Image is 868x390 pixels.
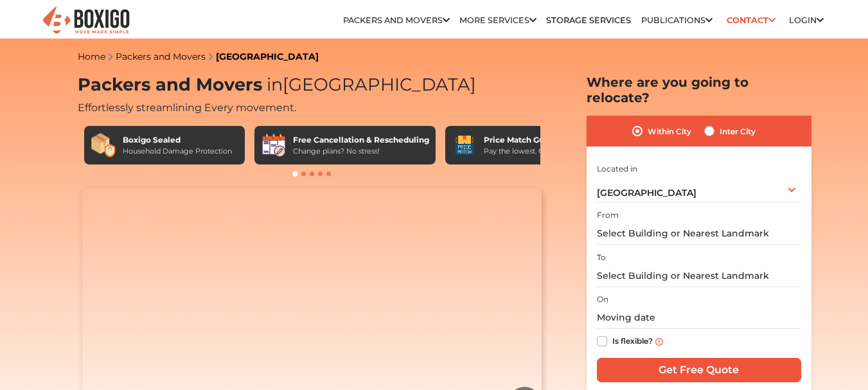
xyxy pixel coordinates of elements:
[78,51,105,62] a: Home
[123,146,232,157] div: Household Damage Protection
[123,134,232,146] div: Boxigo Sealed
[91,132,116,158] img: Boxigo Sealed
[597,187,696,199] span: [GEOGRAPHIC_DATA]
[293,146,429,157] div: Change plans? No stress!
[267,74,283,95] span: in
[612,333,653,347] label: Is flexible?
[343,15,450,25] a: Packers and Movers
[720,123,756,139] label: Inter City
[293,134,429,146] div: Free Cancellation & Rescheduling
[546,15,631,25] a: Storage Services
[484,146,581,157] div: Pay the lowest. Guaranteed!
[655,338,663,346] img: info
[789,15,824,25] a: Login
[597,222,801,245] input: Select Building or Nearest Landmark
[452,132,477,158] img: Price Match Guarantee
[597,209,619,221] label: From
[261,132,287,158] img: Free Cancellation & Rescheduling
[587,75,811,105] h2: Where are you going to relocate?
[597,306,801,329] input: Moving date
[597,358,801,382] input: Get Free Quote
[648,123,691,139] label: Within City
[641,15,713,25] a: Publications
[597,265,801,287] input: Select Building or Nearest Landmark
[216,51,319,62] a: [GEOGRAPHIC_DATA]
[597,252,606,263] label: To
[78,75,547,96] h1: Packers and Movers
[597,163,637,175] label: Located in
[722,10,779,30] a: Contact
[41,5,131,37] img: Boxigo
[597,294,608,305] label: On
[78,102,296,114] span: Effortlessly streamlining Every movement.
[262,74,476,95] span: [GEOGRAPHIC_DATA]
[484,134,581,146] div: Price Match Guarantee
[459,15,536,25] a: More services
[116,51,206,62] a: Packers and Movers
